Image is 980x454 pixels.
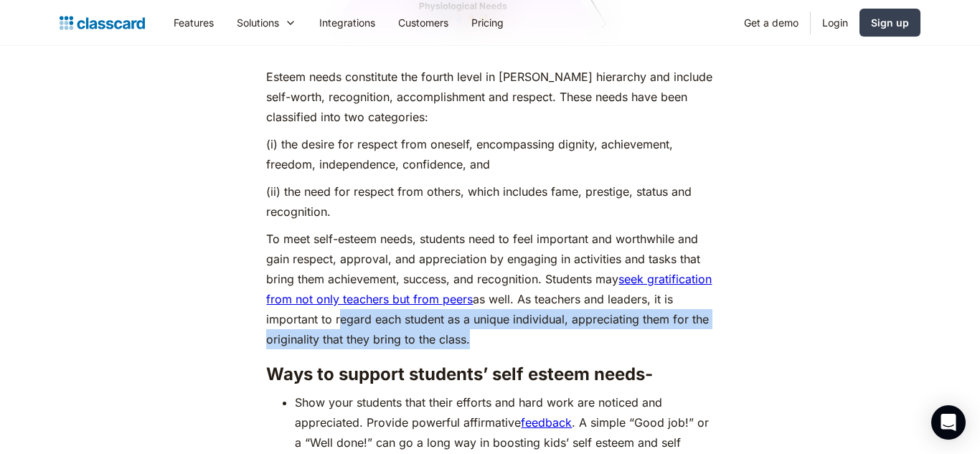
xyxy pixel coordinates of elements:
p: (i) the desire for respect from oneself, encompassing dignity, achievement, freedom, independence... [266,134,713,174]
a: feedback [521,415,572,430]
div: Solutions [237,15,279,30]
a: Integrations [308,6,387,39]
a: Login [811,6,859,39]
h3: Ways to support students’ self esteem needs- [266,364,713,385]
div: Open Intercom Messenger [931,405,966,440]
a: home [60,13,145,33]
p: Esteem needs constitute the fourth level in [PERSON_NAME] hierarchy and include self-worth, recog... [266,67,713,127]
a: Customers [387,6,460,39]
p: ‍ [266,39,713,60]
a: Pricing [460,6,515,39]
a: Sign up [859,9,920,37]
p: To meet self-esteem needs, students need to feel important and worthwhile and gain respect, appro... [266,229,713,349]
p: (ii) the need for respect from others, which includes fame, prestige, status and recognition. [266,181,713,222]
a: Get a demo [732,6,810,39]
a: Features [162,6,225,39]
div: Solutions [225,6,308,39]
div: Sign up [871,15,909,30]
